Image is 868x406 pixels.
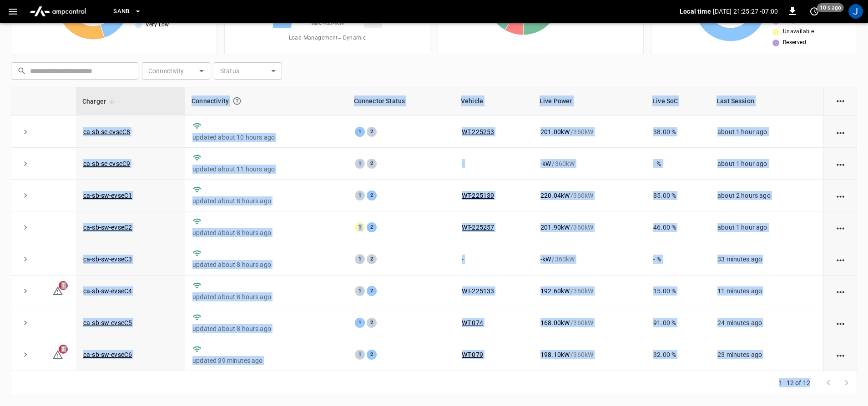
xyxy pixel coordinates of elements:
[540,159,639,168] div: / 360 kW
[835,159,846,168] div: action cell options
[533,87,646,115] th: Live Power
[710,276,823,307] td: 11 minutes ago
[540,255,551,264] p: - kW
[19,252,32,266] button: expand row
[646,148,710,180] td: - %
[646,276,710,307] td: 15.00 %
[540,318,570,327] p: 168.00 kW
[113,6,130,17] span: SanB
[83,287,132,295] a: ca-sb-sw-evseC4
[817,3,844,12] span: 10 s ago
[835,223,846,232] div: action cell options
[83,192,132,199] a: ca-sb-sw-evseC1
[192,133,340,142] p: updated about 10 hours ago
[348,87,454,115] th: Connector Status
[83,160,130,167] a: ca-sb-se-evseC9
[848,4,863,19] div: profile-icon
[59,281,68,290] span: 1
[646,116,710,148] td: 38.00 %
[355,127,365,137] div: 1
[52,287,63,294] a: 1
[355,350,365,360] div: 1
[646,87,710,115] th: Live SoC
[646,211,710,243] td: 46.00 %
[367,318,377,328] div: 2
[192,165,340,174] p: updated about 11 hours ago
[454,87,533,115] th: Vehicle
[355,159,365,169] div: 1
[462,351,483,358] a: WT-079
[710,307,823,339] td: 24 minutes ago
[462,319,483,326] a: WT-074
[540,318,639,327] div: / 360 kW
[710,87,823,115] th: Last Session
[367,350,377,360] div: 2
[710,211,823,243] td: about 1 hour ago
[192,292,340,301] p: updated about 8 hours ago
[540,255,639,264] div: / 360 kW
[454,243,533,275] td: -
[367,127,377,137] div: 2
[540,350,570,359] p: 198.10 kW
[835,127,846,136] div: action cell options
[779,378,811,387] p: 1–12 of 12
[83,319,132,326] a: ca-sb-sw-evseC5
[710,148,823,180] td: about 1 hour ago
[59,345,68,354] span: 2
[19,221,32,234] button: expand row
[783,27,814,36] span: Unavailable
[540,223,570,232] p: 201.90 kW
[646,307,710,339] td: 91.00 %
[835,191,846,200] div: action cell options
[83,256,132,263] a: ca-sb-sw-evseC3
[540,127,639,136] div: / 360 kW
[540,350,639,359] div: / 360 kW
[146,20,169,30] span: Very Low
[540,127,570,136] p: 201.00 kW
[713,7,778,16] p: [DATE] 21:25:27 -07:00
[540,191,639,200] div: / 360 kW
[646,339,710,371] td: 32.00 %
[680,7,711,16] p: Local time
[192,324,340,333] p: updated about 8 hours ago
[19,157,32,170] button: expand row
[355,318,365,328] div: 1
[19,348,32,361] button: expand row
[355,190,365,200] div: 1
[82,96,118,107] span: Charger
[646,180,710,211] td: 85.00 %
[710,116,823,148] td: about 1 hour ago
[192,196,340,206] p: updated about 8 hours ago
[462,192,494,199] a: WT-225139
[229,93,245,109] button: Connection between the charger and our software.
[835,318,846,327] div: action cell options
[462,287,494,295] a: WT-225133
[355,286,365,296] div: 1
[807,4,822,19] button: set refresh interval
[540,286,639,296] div: / 360 kW
[710,180,823,211] td: about 2 hours ago
[19,316,32,330] button: expand row
[192,228,340,237] p: updated about 8 hours ago
[19,125,32,139] button: expand row
[83,351,132,358] a: ca-sb-sw-evseC6
[355,222,365,232] div: 1
[835,95,846,105] div: action cell options
[835,255,846,264] div: action cell options
[192,260,340,269] p: updated about 8 hours ago
[454,148,533,180] td: -
[462,224,494,231] a: WT-225257
[462,128,494,135] a: WT-225253
[83,128,130,135] a: ca-sb-se-evseC8
[710,243,823,275] td: 33 minutes ago
[646,243,710,275] td: - %
[710,339,823,371] td: 23 minutes ago
[367,159,377,169] div: 2
[540,191,570,200] p: 220.04 kW
[355,254,365,264] div: 1
[835,350,846,359] div: action cell options
[367,254,377,264] div: 2
[835,286,846,296] div: action cell options
[367,222,377,232] div: 2
[540,223,639,232] div: / 360 kW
